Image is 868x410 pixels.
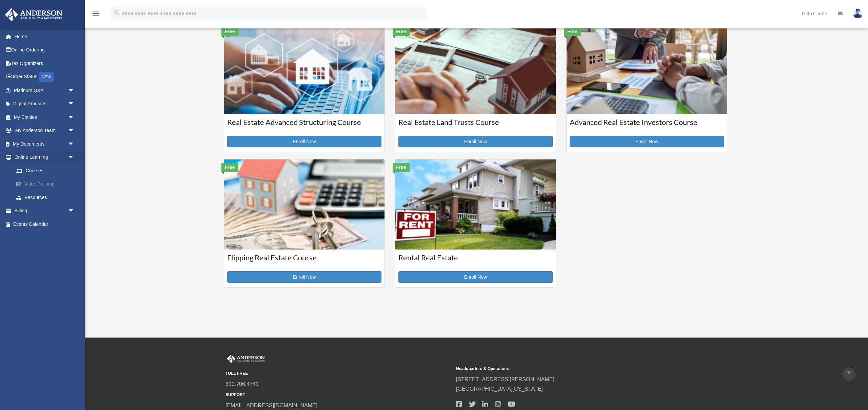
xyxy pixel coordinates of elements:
span: arrow_drop_down [68,204,81,218]
a: Billingarrow_drop_down [5,204,85,218]
a: Digital Productsarrow_drop_down [5,97,85,111]
small: Headquarters & Operations [456,365,682,372]
h3: Advanced Real Estate Investors Course [570,117,724,134]
div: Free [393,163,410,172]
a: Platinum Q&Aarrow_drop_down [5,84,85,97]
a: My Documentsarrow_drop_down [5,137,85,151]
a: My Entitiesarrow_drop_down [5,110,85,124]
a: Enroll Now [398,271,553,283]
a: Online Learningarrow_drop_down [5,151,85,164]
a: Online Ordering [5,43,85,57]
a: Enroll Now [227,271,381,283]
a: Video Training [9,177,85,191]
a: Enroll Now [398,136,553,147]
a: My Anderson Teamarrow_drop_down [5,124,85,137]
a: Home [5,30,85,43]
a: Order StatusNEW [5,70,85,84]
a: Resources [9,191,85,204]
h3: Flipping Real Estate Course [227,253,381,269]
a: Enroll Now [227,136,381,147]
small: SUPPORT [225,391,451,398]
img: Anderson Advisors Platinum Portal [3,8,64,21]
small: TOLL FREE [225,370,451,377]
a: [EMAIL_ADDRESS][DOMAIN_NAME] [225,403,317,408]
div: Free [393,27,410,36]
a: vertical_align_top [842,367,856,381]
img: Anderson Advisors Platinum Portal [225,354,266,363]
span: arrow_drop_down [68,97,81,111]
a: 800.706.4741 [225,381,259,387]
div: Free [221,163,238,172]
span: arrow_drop_down [68,124,81,138]
a: menu [92,12,100,18]
a: Enroll Now [570,136,724,147]
a: Tax Organizers [5,57,85,70]
span: arrow_drop_down [68,137,81,151]
a: Events Calendar [5,217,85,231]
div: Free [221,27,238,36]
a: Courses [9,164,81,177]
img: User Pic [853,8,863,18]
span: arrow_drop_down [68,110,81,124]
h3: Real Estate Advanced Structuring Course [227,117,381,134]
div: NEW [39,72,54,82]
h3: Rental Real Estate [398,253,553,269]
i: search [113,9,121,17]
span: arrow_drop_down [68,151,81,165]
a: [GEOGRAPHIC_DATA][US_STATE] [456,386,543,392]
span: arrow_drop_down [68,84,81,98]
i: menu [92,9,100,18]
i: vertical_align_top [845,370,853,378]
div: Free [564,27,581,36]
h3: Real Estate Land Trusts Course [398,117,553,134]
a: [STREET_ADDRESS][PERSON_NAME] [456,376,554,382]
